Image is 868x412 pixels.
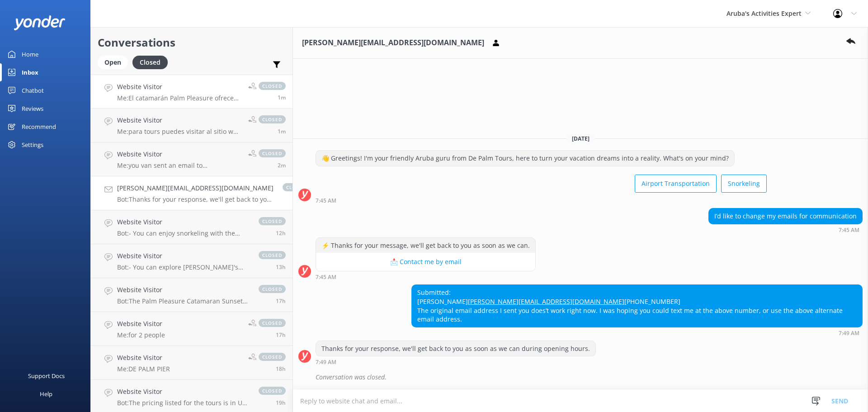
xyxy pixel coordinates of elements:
strong: 7:45 AM [316,198,336,204]
p: Bot: The pricing listed for the tours is in US dollars. [117,399,250,407]
span: Sep 22 2025 07:36pm (UTC -04:00) America/Caracas [276,229,286,237]
span: closed [283,183,310,191]
div: Open [98,56,128,69]
div: Closed [132,56,168,69]
span: Aruba's Activities Expert [726,9,802,18]
h4: Website Visitor [117,387,250,397]
button: 📩 Contact me by email [316,253,535,271]
h3: [PERSON_NAME][EMAIL_ADDRESS][DOMAIN_NAME] [302,37,484,49]
span: Sep 23 2025 08:22am (UTC -04:00) America/Caracas [278,94,286,101]
span: closed [259,217,286,225]
strong: 7:49 AM [839,331,859,336]
h4: Website Visitor [117,217,250,227]
span: Sep 23 2025 08:20am (UTC -04:00) America/Caracas [278,161,286,169]
span: closed [259,82,286,90]
strong: 7:45 AM [839,227,859,233]
span: Sep 22 2025 12:55pm (UTC -04:00) America/Caracas [276,399,286,407]
div: I’d like to change my emails for communication [709,208,862,224]
div: Thanks for your response, we'll get back to you as soon as we can during opening hours. [316,341,595,356]
div: 👋 Greetings! I'm your friendly Aruba guru from De Palm Tours, here to turn your vacation dreams i... [316,151,734,166]
span: Sep 22 2025 02:54pm (UTC -04:00) America/Caracas [276,331,286,339]
h4: Website Visitor [117,285,250,295]
div: Sep 23 2025 07:49am (UTC -04:00) America/Caracas [316,359,596,365]
p: Me: for 2 people [117,331,165,339]
div: Help [40,385,52,403]
a: Website VisitorMe:para tours puedes visitar al sitio web [DOMAIN_NAME]closed1m [91,109,292,142]
h4: Website Visitor [117,115,241,125]
p: Me: El catamarán Palm Pleasure ofrece excursiones de esnórquel, incluyendo el Snorkel Adventure T... [117,94,241,102]
div: Sep 23 2025 07:45am (UTC -04:00) America/Caracas [316,197,767,204]
div: Recommend [22,118,56,136]
span: Sep 22 2025 03:15pm (UTC -04:00) America/Caracas [276,297,286,305]
p: Bot: - You can explore [PERSON_NAME]'s best snorkeling sites with the Palm Pleasure catamaran tou... [117,263,250,271]
strong: 7:45 AM [316,275,336,280]
button: Snorkeling [721,175,767,193]
h4: [PERSON_NAME][EMAIL_ADDRESS][DOMAIN_NAME] [117,183,274,193]
a: Website VisitorBot:The Palm Pleasure Catamaran Sunset Sail is designed for a relaxing experience ... [91,278,292,312]
a: Website VisitorMe:El catamarán Palm Pleasure ofrece excursiones de esnórquel, incluyendo el Snork... [91,75,292,109]
p: Bot: The Palm Pleasure Catamaran Sunset Sail is designed for a relaxing experience with no swimmi... [117,297,250,305]
a: Website VisitorMe:DE PALM PIERclosed18h [91,346,292,380]
h4: Website Visitor [117,353,170,363]
h2: Conversations [98,34,286,51]
div: Support Docs [28,367,65,385]
div: Submitted: [PERSON_NAME] [PHONE_NUMBER] The original email address I sent you does’t work right n... [412,285,862,327]
span: closed [259,319,286,327]
div: Sep 23 2025 07:49am (UTC -04:00) America/Caracas [411,330,863,336]
div: Sep 23 2025 07:45am (UTC -04:00) America/Caracas [316,274,536,280]
div: Sep 23 2025 07:45am (UTC -04:00) America/Caracas [708,227,863,233]
a: Website VisitorBot:- You can explore [PERSON_NAME]'s best snorkeling sites with the Palm Pleasure... [91,244,292,278]
h4: Website Visitor [117,149,241,159]
span: closed [259,285,286,293]
button: Airport Transportation [635,175,717,193]
div: ⚡ Thanks for your message, we'll get back to you as soon as we can. [316,238,535,253]
span: Sep 22 2025 02:17pm (UTC -04:00) America/Caracas [276,365,286,373]
div: Conversation was closed. [316,369,863,385]
a: Website VisitorMe:for 2 peopleclosed17h [91,312,292,346]
div: Settings [22,136,43,154]
div: Home [22,45,38,63]
a: Website VisitorMe:you van sent an email to [EMAIL_ADDRESS][DOMAIN_NAME]closed2m [91,142,292,176]
span: closed [259,149,286,157]
span: closed [259,353,286,361]
div: Chatbot [22,81,44,99]
span: closed [259,387,286,395]
div: Inbox [22,63,38,81]
span: [DATE] [566,135,595,142]
span: closed [259,251,286,259]
span: Sep 22 2025 06:44pm (UTC -04:00) America/Caracas [276,263,286,271]
div: Reviews [22,99,43,118]
p: Me: DE PALM PIER [117,365,170,373]
img: yonder-white-logo.png [14,15,66,30]
span: Sep 23 2025 08:21am (UTC -04:00) America/Caracas [278,128,286,135]
p: Bot: Thanks for your response, we'll get back to you as soon as we can during opening hours. [117,195,274,204]
a: Closed [132,57,172,67]
strong: 7:49 AM [316,360,336,365]
h4: Website Visitor [117,82,241,92]
span: closed [259,115,286,123]
p: Bot: - You can enjoy snorkeling with the Palm Pleasure catamaran tours, which include stops at th... [117,229,250,237]
a: Open [98,57,132,67]
div: 2025-09-23T12:23:24.335 [298,369,863,385]
h4: Website Visitor [117,319,165,329]
a: [PERSON_NAME][EMAIL_ADDRESS][DOMAIN_NAME] [468,297,624,306]
a: Website VisitorBot:- You can enjoy snorkeling with the Palm Pleasure catamaran tours, which inclu... [91,210,292,244]
h4: Website Visitor [117,251,250,261]
a: [PERSON_NAME][EMAIL_ADDRESS][DOMAIN_NAME]Bot:Thanks for your response, we'll get back to you as s... [91,176,292,210]
p: Me: you van sent an email to [EMAIL_ADDRESS][DOMAIN_NAME] [117,161,241,170]
p: Me: para tours puedes visitar al sitio web [DOMAIN_NAME] [117,128,241,136]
